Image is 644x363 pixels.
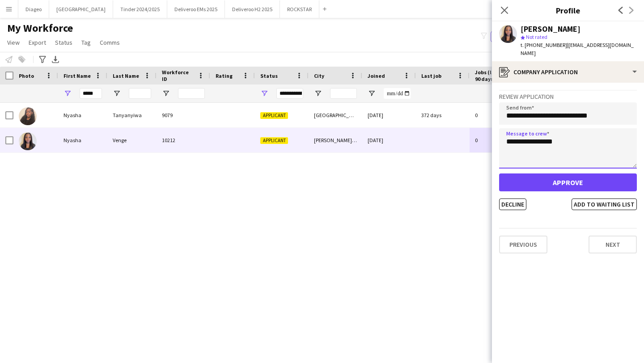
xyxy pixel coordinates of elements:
div: 10212 [157,128,210,152]
a: Tag [78,37,94,48]
a: Comms [96,37,123,48]
span: View [7,38,20,46]
button: Open Filter Menu [162,89,170,97]
div: Tanyanyiwa [107,103,157,127]
span: Comms [100,38,120,46]
div: Nyasha [58,128,107,152]
button: Open Filter Menu [314,89,322,97]
span: Jobs (last 90 days) [475,69,501,82]
button: ROCKSTAR [280,0,319,18]
div: [PERSON_NAME] [521,25,580,33]
button: Next [589,236,637,253]
div: Company application [492,61,644,83]
input: Joined Filter Input [384,88,411,99]
button: Approve [499,173,637,191]
img: Nyasha Tanyanyiwa [19,107,37,125]
span: Status [260,72,278,79]
span: | [EMAIL_ADDRESS][DOMAIN_NAME] [521,42,634,56]
div: 0 [470,103,528,127]
span: City [314,72,324,79]
input: Workforce ID Filter Input [178,88,205,99]
span: Joined [368,72,385,79]
button: Everyone9,809 [491,31,535,42]
button: Previous [499,236,547,253]
span: Last job [421,72,441,79]
span: Tag [81,38,91,46]
button: Open Filter Menu [113,89,121,97]
button: Deliveroo H2 2025 [225,0,280,18]
input: City Filter Input [330,88,357,99]
span: Workforce ID [162,69,194,82]
button: Open Filter Menu [64,89,72,97]
button: Decline [499,198,526,210]
button: Deliveroo EMs 2025 [167,0,225,18]
app-action-btn: Advanced filters [37,54,48,65]
div: 9079 [157,103,210,127]
span: Export [29,38,46,46]
span: Rating [216,72,233,79]
span: Status [55,38,72,46]
button: Open Filter Menu [260,89,268,97]
button: Diageo [18,0,49,18]
div: Venge [107,128,157,152]
div: [GEOGRAPHIC_DATA] [309,103,362,127]
span: First Name [64,72,91,79]
div: [DATE] [362,128,416,152]
div: 372 days [416,103,470,127]
h3: Profile [492,4,644,16]
img: Nyasha Venge [19,132,37,150]
span: Not rated [526,34,547,40]
app-action-btn: Export XLSX [50,54,61,65]
div: 0 [470,128,528,152]
div: Nyasha [58,103,107,127]
span: Last Name [113,72,139,79]
span: My Workforce [7,21,73,35]
input: First Name Filter Input [80,88,102,99]
div: [PERSON_NAME][GEOGRAPHIC_DATA] [309,128,362,152]
div: [DATE] [362,103,416,127]
a: Status [51,37,76,48]
span: Photo [19,72,34,79]
input: Last Name Filter Input [129,88,151,99]
span: Applicant [260,112,288,119]
button: Add to waiting list [572,198,637,210]
a: Export [25,37,50,48]
span: Applicant [260,137,288,144]
h3: Review Application [499,93,637,101]
button: [GEOGRAPHIC_DATA] [49,0,113,18]
button: Tinder 2024/2025 [113,0,167,18]
a: View [4,37,23,48]
span: t. [PHONE_NUMBER] [521,42,567,48]
button: Open Filter Menu [368,89,376,97]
